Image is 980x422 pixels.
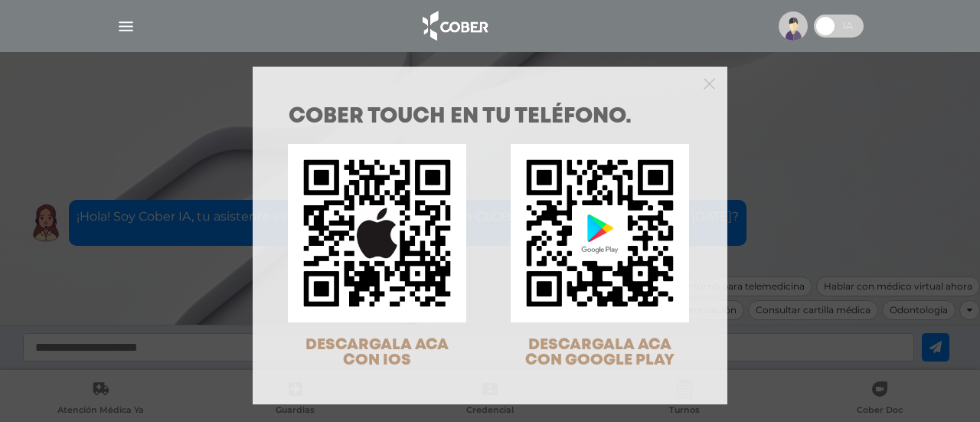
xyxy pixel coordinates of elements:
img: qr-code [511,144,689,322]
span: DESCARGALA ACA CON IOS [305,338,449,368]
h1: COBER TOUCH en tu teléfono. [289,106,691,128]
span: DESCARGALA ACA CON GOOGLE PLAY [525,338,675,368]
button: Close [704,76,715,90]
img: qr-code [288,144,466,322]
